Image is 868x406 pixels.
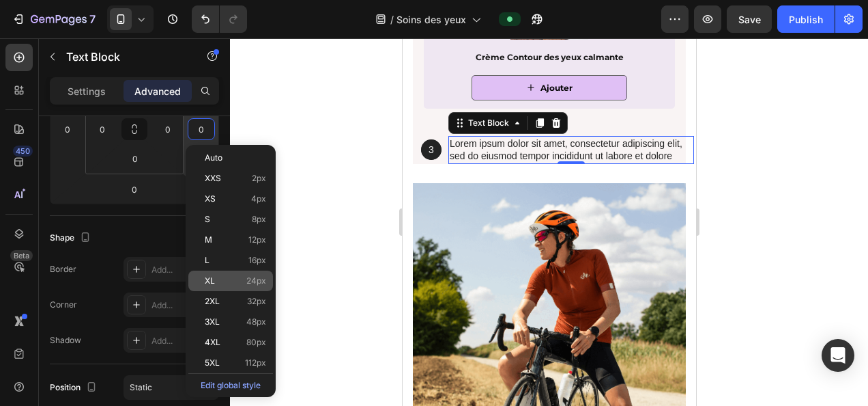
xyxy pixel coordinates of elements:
[252,174,266,183] span: 2px
[5,5,102,33] button: 7
[205,338,220,347] span: 4XL
[246,317,266,327] span: 48px
[205,297,220,306] span: 2XL
[205,276,215,286] span: XL
[403,38,696,406] iframe: Design area
[50,263,76,275] div: Border
[205,194,216,204] span: XS
[68,84,106,98] p: Settings
[205,174,221,183] span: XXS
[205,358,220,368] span: 5XL
[248,256,266,265] span: 16px
[13,146,33,157] div: 450
[245,358,266,368] span: 112px
[92,119,113,139] input: 0px
[50,299,77,311] div: Corner
[777,5,835,33] button: Publish
[89,11,96,27] p: 7
[151,264,216,276] div: Add...
[121,179,148,200] input: 0
[246,338,266,347] span: 80px
[251,194,266,204] span: 4px
[130,382,152,392] span: Static
[191,119,212,139] input: 0
[192,5,247,33] div: Undo/Redo
[396,12,466,27] span: Soins des yeux
[124,375,219,400] button: Static
[188,373,273,394] p: Edit global style
[738,14,761,25] span: Save
[822,339,854,372] div: Open Intercom Messenger
[247,297,266,306] span: 32px
[205,256,209,265] span: L
[158,119,178,139] input: 0px
[57,119,78,139] input: 0
[50,379,100,397] div: Position
[205,215,210,224] span: S
[134,84,181,98] p: Advanced
[50,229,93,247] div: Shape
[205,317,220,327] span: 3XL
[66,49,182,65] p: Text Block
[727,5,772,33] button: Save
[205,235,212,245] span: M
[151,299,216,312] div: Add...
[246,276,266,286] span: 24px
[151,335,216,347] div: Add...
[10,250,33,261] div: Beta
[205,153,222,163] span: Auto
[390,12,394,27] span: /
[252,215,266,224] span: 8px
[121,148,149,169] input: 0px
[248,235,266,245] span: 12px
[50,334,81,347] div: Shadow
[789,12,823,27] div: Publish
